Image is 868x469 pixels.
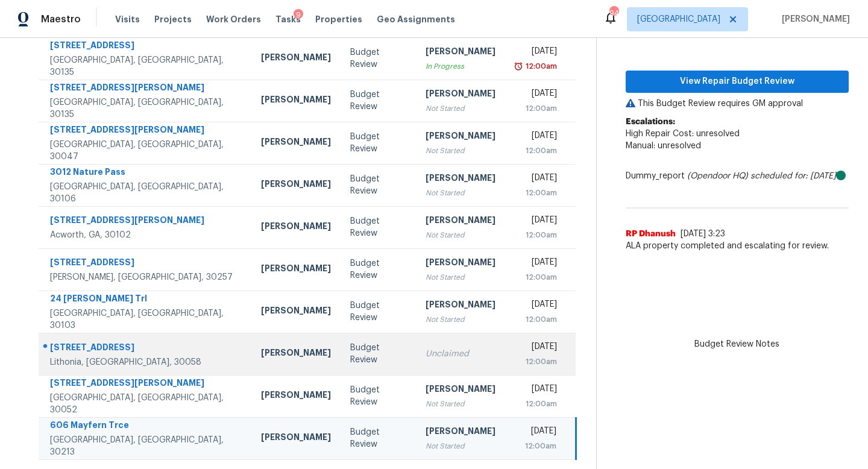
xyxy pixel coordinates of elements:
div: Budget Review [350,300,406,324]
div: [PERSON_NAME] [261,389,331,404]
button: View Repair Budget Review [626,71,849,93]
div: [DATE] [515,298,557,313]
div: 12:00am [515,398,557,410]
span: Properties [315,13,362,25]
div: [PERSON_NAME] [261,431,331,446]
div: Not Started [426,187,495,199]
span: Maestro [41,13,81,25]
div: Not Started [426,313,495,326]
img: Overdue Alarm Icon [514,60,523,72]
p: This Budget Review requires GM approval [626,98,849,110]
span: ALA property completed and escalating for review. [626,240,849,252]
span: [PERSON_NAME] [777,13,850,25]
div: [STREET_ADDRESS] [50,256,242,271]
div: Budget Review [350,342,406,366]
div: [PERSON_NAME] [426,214,495,229]
div: [PERSON_NAME] [261,93,331,109]
span: [GEOGRAPHIC_DATA] [637,13,720,25]
span: [DATE] 3:23 [681,230,725,238]
div: Budget Review [350,426,406,450]
div: [GEOGRAPHIC_DATA], [GEOGRAPHIC_DATA], 30052 [50,392,242,416]
div: [STREET_ADDRESS] [50,341,242,356]
div: [GEOGRAPHIC_DATA], [GEOGRAPHIC_DATA], 30213 [50,434,242,458]
div: Budget Review [350,46,406,71]
div: Acworth, GA, 30102 [50,229,242,241]
div: [STREET_ADDRESS][PERSON_NAME] [50,81,242,96]
div: In Progress [426,60,495,72]
div: Budget Review [350,384,406,408]
span: Work Orders [206,13,261,25]
div: [PERSON_NAME], [GEOGRAPHIC_DATA], 30257 [50,271,242,283]
div: [DATE] [515,383,557,398]
div: Budget Review [350,173,406,197]
div: 12:00am [515,271,557,283]
span: Manual: unresolved [626,142,701,150]
i: scheduled for: [DATE] [750,172,836,180]
div: [PERSON_NAME] [426,130,495,145]
b: Escalations: [626,118,675,126]
div: [GEOGRAPHIC_DATA], [GEOGRAPHIC_DATA], 30135 [50,54,242,78]
div: [DATE] [515,341,557,356]
div: 12:00am [515,187,557,199]
span: Tasks [275,15,301,24]
div: [GEOGRAPHIC_DATA], [GEOGRAPHIC_DATA], 30047 [50,139,242,163]
span: View Repair Budget Review [635,74,839,89]
div: 12:00am [523,60,557,72]
div: [DATE] [515,425,556,440]
div: 94 [609,7,618,19]
div: [DATE] [515,172,557,187]
div: 12:00am [515,313,557,326]
div: Budget Review [350,257,406,282]
div: Budget Review [350,89,406,113]
div: Not Started [426,229,495,241]
div: 12:00am [515,145,557,157]
div: [PERSON_NAME] [426,298,495,313]
div: [GEOGRAPHIC_DATA], [GEOGRAPHIC_DATA], 30103 [50,307,242,332]
div: [STREET_ADDRESS] [50,39,242,54]
div: [PERSON_NAME] [426,87,495,102]
div: [PERSON_NAME] [261,304,331,319]
div: [PERSON_NAME] [426,383,495,398]
div: [DATE] [515,256,557,271]
div: 12:00am [515,356,557,368]
div: [PERSON_NAME] [261,136,331,151]
div: [DATE] [515,130,557,145]
span: Visits [115,13,140,25]
div: 24 [PERSON_NAME] Trl [50,292,242,307]
div: Budget Review [350,215,406,239]
div: [STREET_ADDRESS][PERSON_NAME] [50,377,242,392]
div: Unclaimed [426,348,495,360]
span: Budget Review Notes [687,338,787,350]
div: 3012 Nature Pass [50,166,242,181]
div: 12:00am [515,102,557,115]
div: [PERSON_NAME] [426,425,495,440]
div: Budget Review [350,131,406,155]
div: [PERSON_NAME] [261,262,331,277]
div: Not Started [426,398,495,410]
i: (Opendoor HQ) [687,172,748,180]
div: 12:00am [515,440,556,452]
span: RP Dhanush [626,228,676,240]
div: 606 Mayfern Trce [50,419,242,434]
div: Dummy_report [626,170,849,182]
div: 9 [294,9,303,21]
div: [DATE] [515,87,557,102]
div: Not Started [426,145,495,157]
div: [STREET_ADDRESS][PERSON_NAME] [50,124,242,139]
div: [DATE] [515,214,557,229]
div: [PERSON_NAME] [426,172,495,187]
div: [PERSON_NAME] [426,45,495,60]
div: [GEOGRAPHIC_DATA], [GEOGRAPHIC_DATA], 30135 [50,96,242,121]
span: Projects [154,13,192,25]
div: [PERSON_NAME] [261,178,331,193]
div: Not Started [426,102,495,115]
div: Lithonia, [GEOGRAPHIC_DATA], 30058 [50,356,242,368]
div: 12:00am [515,229,557,241]
span: Geo Assignments [377,13,455,25]
span: High Repair Cost: unresolved [626,130,740,138]
div: [PERSON_NAME] [426,256,495,271]
div: [PERSON_NAME] [261,51,331,66]
div: [PERSON_NAME] [261,220,331,235]
div: [PERSON_NAME] [261,347,331,362]
div: [STREET_ADDRESS][PERSON_NAME] [50,214,242,229]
